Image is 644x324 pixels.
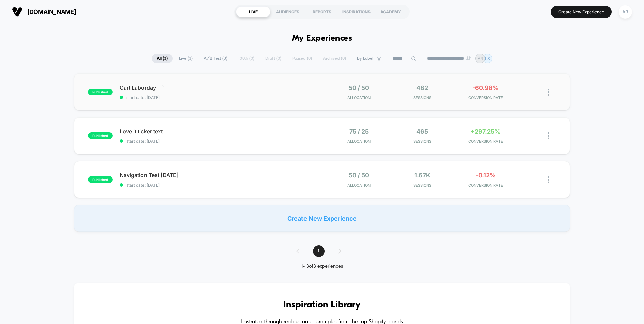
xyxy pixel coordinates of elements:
[357,56,373,61] span: By Label
[199,54,232,63] span: A/B Test ( 3 )
[349,172,369,179] span: 50 / 50
[290,264,355,269] div: 1 - 3 of 3 experiences
[374,6,408,17] div: ACADEMY
[456,95,516,100] span: CONVERSION RATE
[313,245,325,257] span: 1
[347,183,371,188] span: Allocation
[339,6,374,17] div: INSPIRATIONS
[548,176,549,183] img: close
[476,172,496,179] span: -0.12%
[548,132,549,139] img: close
[347,95,371,100] span: Allocation
[456,183,516,188] span: CONVERSION RATE
[456,139,516,144] span: CONVERSION RATE
[120,128,322,135] span: Love it ticker text
[236,6,270,17] div: LIVE
[485,56,490,61] p: LS
[347,139,371,144] span: Allocation
[120,139,322,144] span: start date: [DATE]
[152,54,173,63] span: All ( 3 )
[414,172,430,179] span: 1.67k
[416,128,428,135] span: 465
[617,5,634,19] button: AR
[392,139,452,144] span: Sessions
[471,128,501,135] span: +297.25%
[12,7,22,17] img: Visually logo
[349,128,369,135] span: 75 / 25
[392,183,452,188] span: Sessions
[88,89,113,95] span: published
[74,205,570,232] div: Create New Experience
[551,6,612,18] button: Create New Experience
[174,54,198,63] span: Live ( 3 )
[416,84,428,91] span: 482
[120,84,322,91] span: Cart Laborday
[478,56,483,61] p: AR
[472,84,499,91] span: -60.98%
[120,95,322,100] span: start date: [DATE]
[619,5,632,19] div: AR
[88,176,113,183] span: published
[305,6,339,17] div: REPORTS
[10,6,78,17] button: [DOMAIN_NAME]
[270,6,305,17] div: AUDIENCES
[88,132,113,139] span: published
[94,300,550,311] h3: Inspiration Library
[27,8,76,15] span: [DOMAIN_NAME]
[392,95,452,100] span: Sessions
[548,89,549,96] img: close
[120,183,322,188] span: start date: [DATE]
[292,34,352,43] h1: My Experiences
[466,56,471,60] img: end
[120,172,322,179] span: Navigation Test [DATE]
[349,84,369,91] span: 50 / 50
